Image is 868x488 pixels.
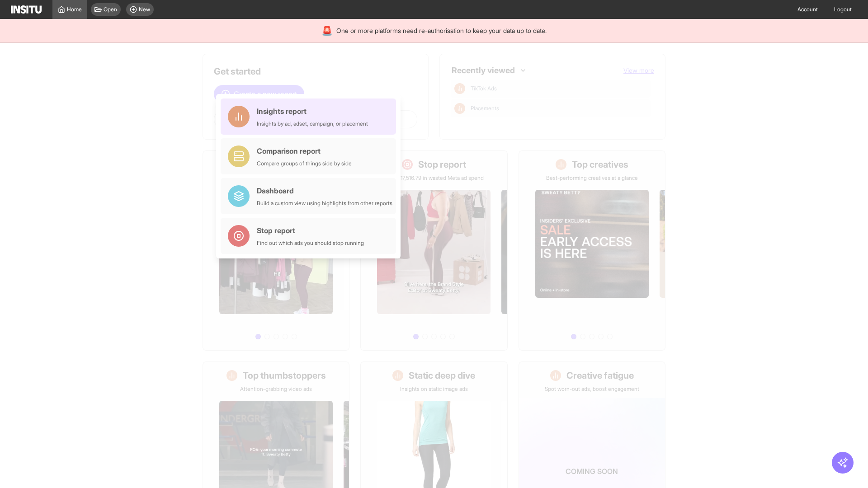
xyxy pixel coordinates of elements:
[257,120,368,127] div: Insights by ad, adset, campaign, or placement
[257,106,368,117] div: Insights report
[257,225,364,236] div: Stop report
[257,239,364,247] div: Find out which ads you should stop running
[257,200,392,207] div: Build a custom view using highlights from other reports
[257,145,352,156] div: Comparison report
[104,6,117,13] span: Open
[11,5,42,14] img: Logo
[67,6,82,13] span: Home
[139,6,150,13] span: New
[321,24,333,37] div: 🚨
[257,185,392,196] div: Dashboard
[336,26,547,35] span: One or more platforms need re-authorisation to keep your data up to date.
[257,160,352,167] div: Compare groups of things side by side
